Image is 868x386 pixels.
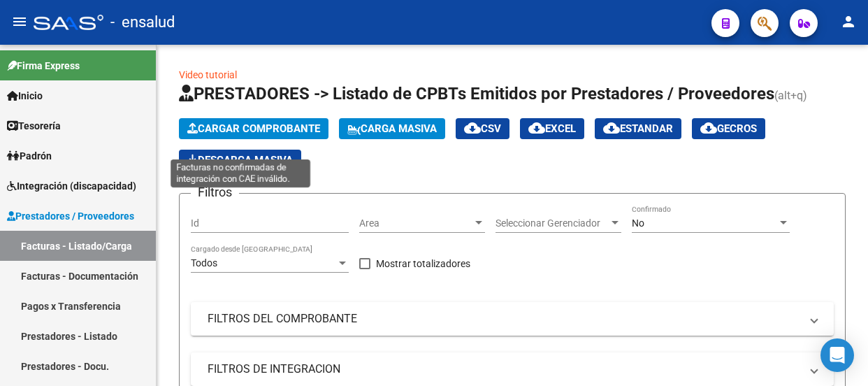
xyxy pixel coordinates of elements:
[840,13,857,30] mat-icon: person
[820,338,854,372] div: Open Intercom Messenger
[528,122,576,135] span: EXCEL
[464,122,501,135] span: CSV
[191,183,239,202] h3: Filtros
[187,122,320,135] span: Cargar Comprobante
[7,118,61,134] span: Tesorería
[191,302,834,336] mat-expansion-panel-header: FILTROS DEL COMPROBANTE
[179,84,774,103] span: PRESTADORES -> Listado de CPBTs Emitidos por Prestadores / Proveedores
[456,118,509,139] button: CSV
[179,150,301,171] button: Descarga Masiva
[520,118,584,139] button: EXCEL
[774,89,807,102] span: (alt+q)
[692,118,765,139] button: Gecros
[7,208,134,224] span: Prestadores / Proveedores
[179,69,237,80] a: Video tutorial
[11,13,28,30] mat-icon: menu
[700,120,717,136] mat-icon: cloud_download
[347,122,437,135] span: Carga Masiva
[528,120,545,136] mat-icon: cloud_download
[7,58,80,73] span: Firma Express
[464,120,481,136] mat-icon: cloud_download
[595,118,681,139] button: Estandar
[603,122,673,135] span: Estandar
[110,7,175,38] span: - ensalud
[603,120,620,136] mat-icon: cloud_download
[208,362,800,377] mat-panel-title: FILTROS DE INTEGRACION
[191,257,217,269] span: Todos
[496,217,609,229] span: Seleccionar Gerenciador
[187,154,293,166] span: Descarga Masiva
[632,217,644,229] span: No
[7,178,136,194] span: Integración (discapacidad)
[700,122,757,135] span: Gecros
[359,217,472,229] span: Area
[376,255,470,272] span: Mostrar totalizadores
[208,311,800,327] mat-panel-title: FILTROS DEL COMPROBANTE
[339,118,445,139] button: Carga Masiva
[7,148,52,164] span: Padrón
[179,150,301,171] app-download-masive: Descarga masiva de comprobantes (adjuntos)
[7,88,43,103] span: Inicio
[191,352,834,386] mat-expansion-panel-header: FILTROS DE INTEGRACION
[179,118,328,139] button: Cargar Comprobante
